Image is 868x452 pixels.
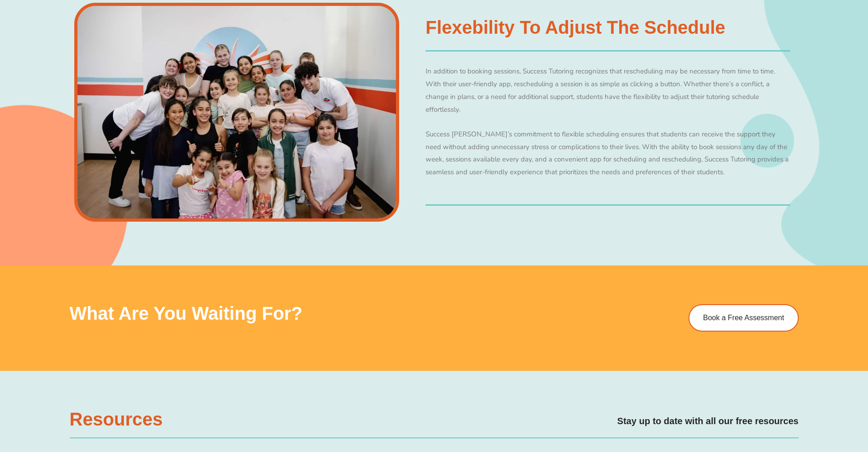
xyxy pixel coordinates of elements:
h4: Stay up to date with all our free resources [208,414,799,428]
h3: Flexebility to adjust the schedule [426,18,725,36]
p: In addition to booking sessions, Success Tutoring recognizes that rescheduling may be necessary f... [426,65,790,116]
iframe: Chat Widget [716,349,868,452]
a: Book a Free Assessment [688,304,799,332]
h3: What are you waiting for? [70,304,593,322]
h3: Resources [70,410,199,428]
p: Success [PERSON_NAME]’s commitment to flexible scheduling ensures that students can receive the s... [426,128,790,179]
span: Book a Free Assessment [703,314,784,322]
